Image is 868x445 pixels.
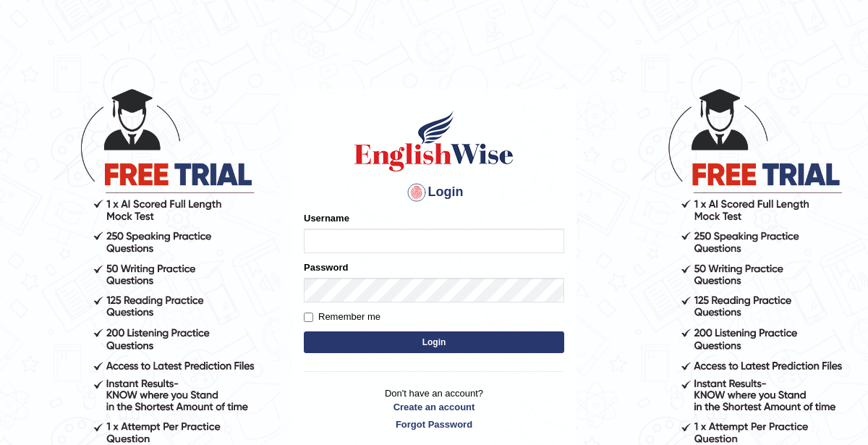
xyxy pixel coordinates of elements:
[304,211,349,225] label: Username
[304,331,564,353] button: Login
[304,310,380,324] label: Remember me
[304,386,564,431] p: Don't have an account?
[352,109,516,174] img: Logo of English Wise sign in for intelligent practice with AI
[304,260,348,274] label: Password
[304,418,564,431] a: Forgot Password
[304,181,564,204] h4: Login
[304,400,564,414] a: Create an account
[304,313,313,322] input: Remember me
